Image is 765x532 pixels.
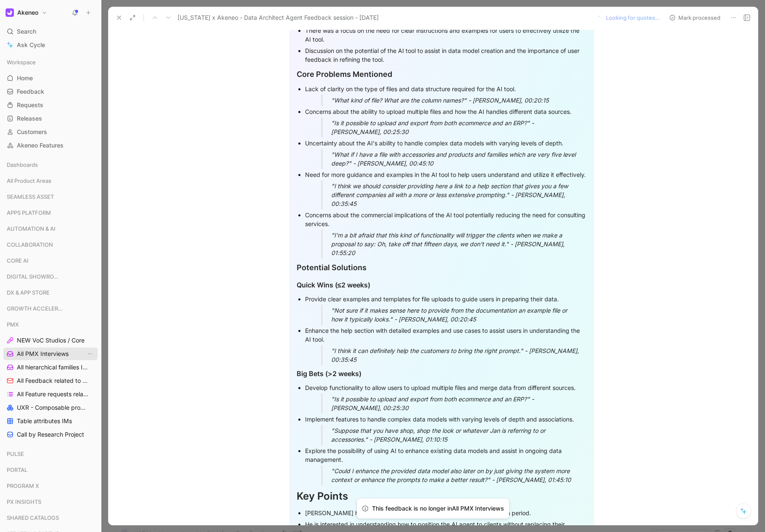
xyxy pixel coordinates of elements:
[3,158,98,174] div: Dashboards
[3,174,98,187] div: All Product Areas
[3,448,98,460] div: PULSE
[305,170,587,179] div: Need for more guidance and examples in the AI tool to help users understand and utilize it effect...
[3,222,98,235] div: AUTOMATION & AI
[3,302,98,317] div: GROWTH ACCELERATION
[3,206,98,221] div: APPS PLATFORM
[297,68,587,80] div: Core Problems Mentioned
[331,182,581,208] div: "I think we should consider providing here a link to a help section that gives you a few differen...
[331,346,581,364] div: "I think it can definitely help the customers to bring the right prompt." - [PERSON_NAME], 00:35:45
[7,498,41,506] span: PX INSIGHTS
[331,426,581,444] div: "Suppose that you have shop, shop the look or whatever Jan is referring to or accessories." - [PE...
[3,158,98,171] div: Dashboards
[3,270,98,283] div: DIGITAL SHOWROOM
[3,464,98,476] div: PORTAL
[331,119,581,136] div: "Is it possible to upload and export from both ecommerce and an ERP?" - [PERSON_NAME], 00:25:30
[3,479,98,495] div: PROGRAM X
[17,141,64,150] span: Akeneo Features
[297,489,587,504] div: Key Points
[3,99,98,111] a: Requests
[17,430,84,439] span: Call by Research Project
[594,12,664,24] button: Looking for quotes…
[305,415,587,424] div: Implement features to handle complex data models with varying levels of depth and associations.
[372,505,504,512] span: This feedback is no longer in All PMX Interviews
[17,390,89,398] span: All Feature requests related to PMX topics
[3,334,98,347] a: NEW VoC Studios / Core
[3,190,98,205] div: SEAMLESS ASSET
[305,508,587,517] div: [PERSON_NAME] has not yet tried the model designer due to the vacation period.
[305,326,587,344] div: Enhance the help section with detailed examples and use cases to assist users in understanding th...
[3,511,98,524] div: SHARED CATALOGS
[3,254,98,267] div: CORE AI
[305,211,587,228] div: Concerns about the commercial implications of the AI tool potentially reducing the need for consu...
[7,224,56,233] span: AUTOMATION & AI
[3,238,98,251] div: COLLABORATION
[665,12,724,24] button: Mark processed
[297,280,587,290] div: Quick Wins (≤2 weeks)
[7,304,65,313] span: GROWTH ACCELERATION
[5,8,14,17] img: Akeneo
[7,482,39,490] span: PROGRAM X
[7,240,53,249] span: COLLABORATION
[3,479,98,492] div: PROGRAM X
[3,222,98,237] div: AUTOMATION & AI
[3,495,98,508] div: PX INSIGHTS
[3,72,98,84] a: Home
[3,25,98,38] div: Search
[3,206,98,219] div: APPS PLATFORM
[331,306,581,324] div: "Not sure if it makes sense here to provide from the documentation an example file or how it typi...
[7,514,59,522] span: SHARED CATALOGS
[3,7,49,18] button: AkeneoAkeneo
[3,238,98,253] div: COLLABORATION
[3,39,98,51] a: Ask Cycle
[7,161,38,169] span: Dashboards
[3,448,98,463] div: PULSE
[7,288,50,297] span: DX & APP STORE
[3,388,98,400] a: All Feature requests related to PMX topics
[17,40,45,50] span: Ask Cycle
[3,286,98,301] div: DX & APP STORE
[17,350,69,358] span: All PMX Interviews
[305,46,587,64] div: Discussion on the potential of the AI tool to assist in data model creation and the importance of...
[7,272,63,281] span: DIGITAL SHOWROOM
[17,128,47,136] span: Customers
[297,369,587,379] div: Big Bets (>2 weeks)
[305,139,587,147] div: Uncertainty about the AI's ability to handle complex data models with varying levels of depth.
[7,450,24,458] span: PULSE
[3,318,98,331] div: PMX
[331,150,581,168] div: "What if I have a file with accessories and products and families which are very five level deep?...
[3,126,98,138] a: Customers
[3,318,98,441] div: PMXNEW VoC Studios / CoreAll PMX InterviewsView actionsAll hierarchical families InterviewsAll Fe...
[3,361,98,374] a: All hierarchical families Interviews
[3,348,98,360] a: All PMX InterviewsView actions
[3,174,98,190] div: All Product Areas
[331,231,581,257] div: "I'm a bit afraid that this kind of functionality will trigger the clients when we make a proposa...
[7,466,27,474] span: PORTAL
[3,56,98,68] div: Workspace
[17,26,36,37] span: Search
[7,208,51,217] span: APPS PLATFORM
[3,85,98,98] a: Feedback
[86,350,94,358] button: View actions
[3,464,98,479] div: PORTAL
[305,26,587,44] div: There was a focus on the need for clear instructions and examples for users to effectively utiliz...
[17,363,88,371] span: All hierarchical families Interviews
[17,114,42,123] span: Releases
[7,256,29,265] span: CORE AI
[3,270,98,285] div: DIGITAL SHOWROOM
[331,96,581,105] div: "What kind of file? What are the column names?" - [PERSON_NAME], 00:20:15
[305,446,587,464] div: Explore the possibility of using AI to enhance existing data models and assist in ongoing data ma...
[3,415,98,427] a: Table attributes IMs
[7,58,36,66] span: Workspace
[3,374,98,387] a: All Feedback related to PMX topics
[3,139,98,152] a: Akeneo Features
[17,9,38,16] h1: Akeneo
[7,320,19,329] span: PMX
[3,495,98,511] div: PX INSIGHTS
[17,87,44,96] span: Feedback
[305,383,587,392] div: Develop functionality to allow users to upload multiple files and merge data from different sources.
[297,262,587,273] div: Potential Solutions
[305,107,587,116] div: Concerns about the ability to upload multiple files and how the AI handles different data sources.
[3,112,98,125] a: Releases
[17,403,87,412] span: UXR - Composable products
[17,336,85,345] span: NEW VoC Studios / Core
